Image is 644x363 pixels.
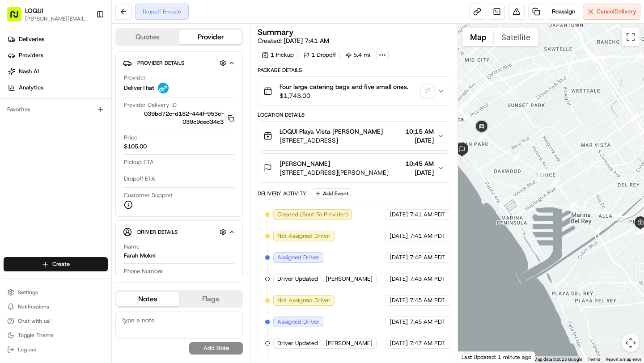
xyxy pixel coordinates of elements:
[4,102,108,117] div: Favorites
[4,257,108,271] button: Create
[410,232,445,240] span: 7:41 AM PDT
[52,260,70,268] span: Create
[390,318,408,326] span: [DATE]
[258,190,306,197] div: Delivery Activity
[583,4,640,20] button: CancelDelivery
[405,127,434,136] span: 10:15 AM
[4,64,111,79] a: Nash AI
[460,351,490,363] img: Google
[124,143,147,151] span: $105.00
[405,136,434,145] span: [DATE]
[622,334,640,352] button: Map camera controls
[258,122,449,150] button: LOQUI Playa Vista [PERSON_NAME][STREET_ADDRESS]10:15 AM[DATE]
[277,232,330,240] span: Not Assigned Driver
[158,83,169,93] img: profile_deliverthat_partner.png
[18,317,51,325] span: Chat with us!
[280,91,408,100] span: $1,743.00
[258,77,449,106] button: Four large catering bags and five small ones.$1,743.00signature_proof_of_delivery image
[4,286,108,299] button: Settings
[124,158,154,166] span: Pickup ETA
[277,275,318,283] span: Driver Updated
[410,339,445,347] span: 7:47 AM PDT
[19,35,44,43] span: Deliveries
[458,351,535,363] div: Last Updated: 1 minute ago
[258,49,298,61] div: 1 Pickup
[116,30,179,44] button: Quotes
[277,253,319,262] span: Assigned Driver
[4,343,108,356] button: Log out
[277,339,318,347] span: Driver Updated
[18,289,38,296] span: Settings
[550,177,560,186] div: 33
[19,68,39,76] span: Nash AI
[116,292,179,306] button: Notes
[179,30,242,44] button: Provider
[137,228,178,236] span: Driver Details
[19,51,43,59] span: Providers
[606,357,641,362] a: Report a map error
[552,8,575,16] span: Reassign
[477,131,487,141] div: 36
[280,136,383,145] span: [STREET_ADDRESS]
[410,296,445,304] span: 7:45 AM PDT
[137,59,184,67] span: Provider Details
[258,67,450,74] div: Package Details
[124,243,140,251] span: Name
[19,84,43,92] span: Analytics
[124,110,234,126] button: 039bd72c-d182-444f-953e-039c9ced34c3
[124,84,154,92] span: DeliverThat
[326,275,373,283] span: [PERSON_NAME]
[633,51,643,61] div: 15
[462,28,494,46] button: Show street map
[258,28,294,36] h3: Summary
[280,127,383,136] span: LOQUI Playa Vista [PERSON_NAME]
[548,4,579,20] button: Reassign
[25,15,89,22] button: [PERSON_NAME][EMAIL_ADDRESS][DOMAIN_NAME]
[390,339,408,347] span: [DATE]
[280,159,330,168] span: [PERSON_NAME]
[597,8,636,16] span: Cancel Delivery
[25,6,43,15] button: LOQUI
[405,168,434,177] span: [DATE]
[277,296,330,304] span: Not Assigned Driver
[123,55,235,70] button: Provider Details
[510,152,520,162] div: 35
[284,37,329,45] span: [DATE] 7:41 AM
[390,211,408,219] span: [DATE]
[280,168,389,177] span: [STREET_ADDRESS][PERSON_NAME]
[124,252,156,260] div: Farah Mokni
[4,32,111,46] a: Deliveries
[4,80,111,95] a: Analytics
[4,329,108,342] button: Toggle Theme
[124,134,137,142] span: Price
[410,211,445,219] span: 7:41 AM PDT
[18,303,49,310] span: Notifications
[179,292,242,306] button: Flags
[4,315,108,327] button: Chat with us!
[390,232,408,240] span: [DATE]
[277,318,319,326] span: Assigned Driver
[124,101,177,109] span: Provider Delivery ID
[124,74,146,82] span: Provider
[534,357,582,362] span: Map data ©2025 Google
[410,318,445,326] span: 7:45 AM PDT
[4,300,108,313] button: Notifications
[124,175,155,183] span: Dropoff ETA
[421,85,434,97] img: signature_proof_of_delivery image
[124,267,163,275] span: Phone Number
[18,346,36,353] span: Log out
[390,275,408,283] span: [DATE]
[258,36,329,45] span: Created:
[258,111,450,118] div: Location Details
[567,200,577,210] div: 32
[494,28,538,46] button: Show satellite imagery
[410,253,445,262] span: 7:42 AM PDT
[410,275,445,283] span: 7:43 AM PDT
[280,82,408,91] span: Four large catering bags and five small ones.
[588,357,600,362] a: Terms (opens in new tab)
[124,191,173,199] span: Customer Support
[18,332,54,339] span: Toggle Theme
